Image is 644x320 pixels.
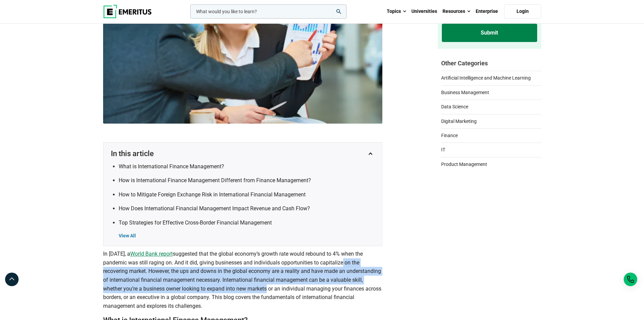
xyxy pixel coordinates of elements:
a: Product Management [441,157,541,168]
button: In this article [110,149,375,158]
a: Top Strategies for Effective Cross-Border Financial Management [119,219,272,226]
a: How to Mitigate Foreign Exchange Risk in International Financial Management [119,191,306,198]
span: In [DATE], a [103,251,130,257]
a: World Bank report [130,251,173,257]
input: Submit [442,24,537,42]
input: woocommerce-product-search-field-0 [190,4,347,19]
a: Digital Marketing [441,114,541,125]
a: Data Science [441,100,541,110]
span: suggested that the global economy’s growth rate would rebound to 4% when the pandemic was still r... [103,251,381,309]
a: Business Management [441,85,541,96]
a: Artificial Intelligence and Machine Learning [441,71,541,82]
a: Login [504,4,541,19]
a: How Does International Financial Management Impact Revenue and Cash Flow? [119,205,310,212]
a: Finance [441,128,541,139]
a: How is International Finance Management Different from Finance Management? [119,177,311,184]
a: What is International Finance Management? [119,163,224,170]
h2: Other Categories [441,59,541,67]
div: View All [119,233,375,239]
a: IT [441,143,541,153]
